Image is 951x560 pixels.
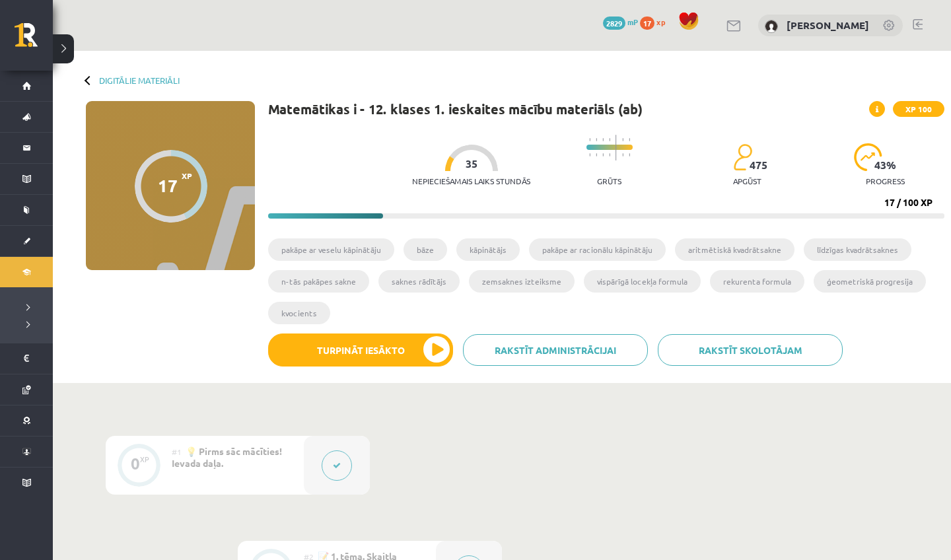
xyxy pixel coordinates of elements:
[854,143,882,171] img: icon-progress-161ccf0a02000e728c5f80fcf4c31c7af3da0e1684b2b1d7c360e028c24a22f1.svg
[182,171,192,180] span: XP
[629,138,630,141] img: icon-short-line-57e1e144782c952c97e751825c79c345078a6d821885a25fce030b3d8c18986b.svg
[622,138,623,141] img: icon-short-line-57e1e144782c952c97e751825c79c345078a6d821885a25fce030b3d8c18986b.svg
[629,153,630,157] img: icon-short-line-57e1e144782c952c97e751825c79c345078a6d821885a25fce030b3d8c18986b.svg
[140,456,149,463] div: XP
[640,17,654,30] span: 17
[710,270,804,293] li: rekurenta formula
[404,238,447,261] li: bāze
[589,153,590,157] img: icon-short-line-57e1e144782c952c97e751825c79c345078a6d821885a25fce030b3d8c18986b.svg
[584,270,701,293] li: vispārīgā locekļa formula
[658,334,843,366] a: Rakstīt skolotājam
[268,333,453,367] button: Turpināt iesākto
[466,158,477,170] span: 35
[750,159,767,171] span: 475
[268,101,643,117] h1: Matemātikas i - 12. klases 1. ieskaites mācību materiāls (ab)
[268,270,369,293] li: n-tās pakāpes sakne
[602,153,604,157] img: icon-short-line-57e1e144782c952c97e751825c79c345078a6d821885a25fce030b3d8c18986b.svg
[268,238,394,261] li: pakāpe ar veselu kāpinātāju
[456,238,520,261] li: kāpinātājs
[172,445,282,469] span: 💡 Pirms sāc mācīties! Ievada daļa.
[603,17,625,30] span: 2829
[172,446,182,457] span: #1
[603,17,638,27] a: 2829 mP
[463,334,648,366] a: Rakstīt administrācijai
[733,143,752,171] img: students-c634bb4e5e11cddfef0936a35e636f08e4e9abd3cc4e673bd6f9a4125e45ecb1.svg
[609,153,610,157] img: icon-short-line-57e1e144782c952c97e751825c79c345078a6d821885a25fce030b3d8c18986b.svg
[378,270,460,293] li: saknes rādītājs
[597,176,621,186] p: Grūts
[616,135,617,160] img: icon-long-line-d9ea69661e0d244f92f715978eff75569469978d946b2353a9bb055b3ed8787d.svg
[804,238,911,261] li: līdzīgas kvadrātsaknes
[469,270,575,293] li: zemsaknes izteiksme
[627,17,638,27] span: mP
[158,176,178,195] div: 17
[893,101,944,117] span: XP 100
[640,17,672,27] a: 17 xp
[131,458,140,470] div: 0
[609,138,610,141] img: icon-short-line-57e1e144782c952c97e751825c79c345078a6d821885a25fce030b3d8c18986b.svg
[589,138,590,141] img: icon-short-line-57e1e144782c952c97e751825c79c345078a6d821885a25fce030b3d8c18986b.svg
[412,176,530,186] p: Nepieciešamais laiks stundās
[602,138,604,141] img: icon-short-line-57e1e144782c952c97e751825c79c345078a6d821885a25fce030b3d8c18986b.svg
[733,176,761,186] p: apgūst
[787,18,869,32] a: [PERSON_NAME]
[596,153,597,157] img: icon-short-line-57e1e144782c952c97e751825c79c345078a6d821885a25fce030b3d8c18986b.svg
[765,20,778,33] img: Gunita Juškeviča
[596,138,597,141] img: icon-short-line-57e1e144782c952c97e751825c79c345078a6d821885a25fce030b3d8c18986b.svg
[268,302,330,324] li: kvocients
[874,159,897,171] span: 43 %
[99,75,180,85] a: Digitālie materiāli
[814,270,926,293] li: ģeometriskā progresija
[622,153,623,157] img: icon-short-line-57e1e144782c952c97e751825c79c345078a6d821885a25fce030b3d8c18986b.svg
[656,17,665,27] span: xp
[866,176,905,186] p: progress
[15,23,53,56] a: Rīgas 1. Tālmācības vidusskola
[529,238,666,261] li: pakāpe ar racionālu kāpinātāju
[675,238,794,261] li: aritmētiskā kvadrātsakne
